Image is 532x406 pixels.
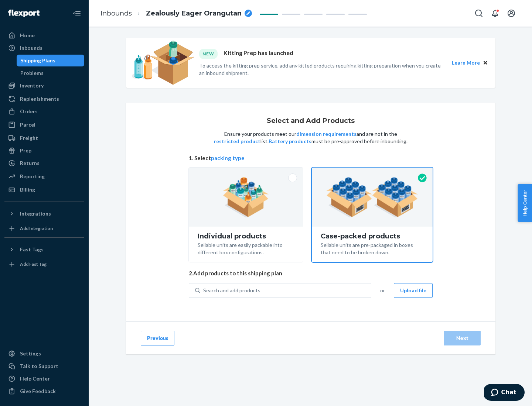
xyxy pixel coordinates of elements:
a: Settings [4,348,84,359]
p: Kitting Prep has launched [224,49,293,59]
p: To access the kitting prep service, add any kitted products requiring kitting preparation when yo... [199,62,445,77]
div: NEW [199,49,218,59]
div: Search and add products [203,287,260,294]
div: Problems [20,69,44,77]
button: Previous [141,331,174,345]
button: Open notifications [488,6,502,21]
div: Returns [20,159,40,167]
div: Talk to Support [20,362,58,370]
button: Give Feedback [4,385,84,397]
a: Problems [17,67,85,79]
span: Zealously Eager Orangutan [146,9,242,18]
a: Add Integration [4,223,84,234]
div: Give Feedback [20,388,56,395]
div: Reporting [20,173,45,180]
span: 2. Add products to this shipping plan [189,269,433,277]
a: Reporting [4,171,84,182]
div: Freight [20,134,38,142]
div: Individual products [198,233,294,240]
a: Prep [4,145,84,156]
div: Parcel [20,121,35,128]
a: Add Fast Tag [4,258,84,270]
div: Add Integration [20,225,53,231]
div: Help Center [20,375,50,382]
button: Help Center [518,184,532,222]
button: packing type [211,154,245,162]
div: Settings [20,350,41,357]
div: Sellable units are easily packable into different box configurations. [198,240,294,256]
span: 1. Select [189,154,433,162]
button: Talk to Support [4,360,84,372]
img: case-pack.59cecea509d18c883b923b81aeac6d0b.png [326,177,418,217]
div: Inbounds [20,44,42,52]
a: Shipping Plans [17,55,85,66]
button: Close Navigation [69,6,84,21]
img: Flexport logo [8,10,40,17]
div: Next [450,334,474,342]
a: Orders [4,106,84,117]
button: dimension requirements [296,130,357,138]
h1: Select and Add Products [267,117,355,125]
img: individual-pack.facf35554cb0f1810c75b2bd6df2d64e.png [223,177,269,217]
button: Upload file [394,283,433,298]
button: Fast Tags [4,244,84,255]
div: Integrations [20,210,51,217]
div: Orders [20,108,38,115]
button: Battery products [269,138,311,145]
span: or [380,287,385,294]
a: Parcel [4,119,84,131]
a: Replenishments [4,93,84,105]
ol: breadcrumbs [95,3,258,24]
a: Inbounds [100,9,132,17]
a: Home [4,30,84,41]
p: Ensure your products meet our and are not in the list. must be pre-approved before inbounding. [213,130,408,145]
div: Billing [20,186,35,193]
div: Replenishments [20,95,59,103]
a: Returns [4,157,84,169]
button: Integrations [4,208,84,220]
div: Fast Tags [20,246,44,253]
button: Open account menu [504,6,519,21]
div: Inventory [20,82,44,89]
button: Next [444,331,481,345]
div: Case-packed products [321,233,424,240]
a: Freight [4,132,84,144]
button: Learn More [452,59,480,67]
a: Billing [4,184,84,196]
button: Close [481,59,490,67]
div: Sellable units are pre-packaged in boxes that need to be broken down. [321,240,424,256]
div: Add Fast Tag [20,261,47,267]
div: Prep [20,147,31,154]
a: Inventory [4,80,84,92]
a: Help Center [4,373,84,385]
iframe: Opens a widget where you can chat to one of our agents [484,384,525,402]
button: Open Search Box [471,6,486,21]
div: Home [20,32,35,39]
button: restricted product [214,138,260,145]
a: Inbounds [4,42,84,54]
div: Shipping Plans [20,57,55,64]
